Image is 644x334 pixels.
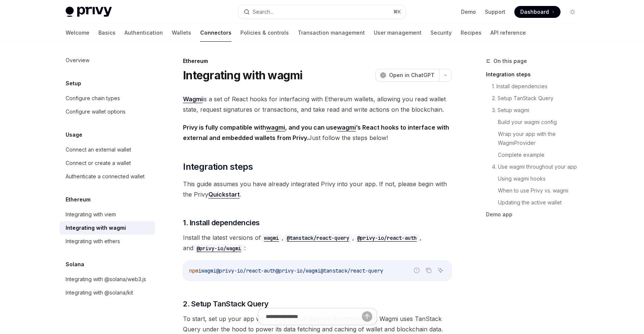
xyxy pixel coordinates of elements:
a: @privy-io/wagmi [193,244,244,252]
span: @tanstack/react-query [321,267,383,274]
div: Connect or create a wallet [66,159,131,168]
a: Authenticate a connected wallet [60,170,155,183]
button: Search...⌘K [239,5,405,19]
a: Transaction management [298,24,365,42]
span: npm [189,267,198,274]
button: Ask AI [436,265,445,275]
span: ⌘ K [393,9,401,15]
a: Updating the active wallet [498,197,584,209]
button: Report incorrect code [412,265,422,275]
span: wagmi [201,267,216,274]
a: Quickstart [208,191,240,198]
a: @tanstack/react-query [284,234,352,241]
a: Support [485,8,505,16]
a: Complete example [498,149,584,161]
div: Integrating with viem [66,210,116,219]
h5: Setup [66,79,81,88]
div: Configure chain types [66,94,120,103]
span: 2. Setup TanStack Query [183,299,269,309]
code: @tanstack/react-query [284,234,352,242]
span: i [198,267,201,274]
img: light logo [66,7,112,17]
div: Configure wallet options [66,107,126,116]
div: Ethereum [183,57,452,65]
code: @privy-io/react-auth [354,234,420,242]
a: Using wagmi hooks [498,173,584,185]
span: @privy-io/react-auth [216,267,276,274]
a: Basics [98,24,116,42]
a: 3. Setup wagmi [492,104,584,116]
a: Demo [461,8,476,16]
a: Integrating with viem [60,208,155,221]
div: Connect an external wallet [66,145,131,154]
a: Authentication [124,24,163,42]
div: Integrating with @solana/web3.js [66,275,146,284]
a: Connect or create a wallet [60,156,155,170]
span: @privy-io/wagmi [276,267,321,274]
a: wagmi [261,234,282,241]
a: Welcome [66,24,89,42]
span: Install the latest versions of , , , and : [183,232,452,253]
a: When to use Privy vs. wagmi [498,185,584,197]
a: Policies & controls [240,24,289,42]
div: Integrating with wagmi [66,223,126,232]
a: Configure wallet options [60,105,155,118]
button: Send message [362,311,372,322]
div: Authenticate a connected wallet [66,172,145,181]
span: Just follow the steps below! [183,122,452,143]
span: 1. Install dependencies [183,217,260,228]
div: Integrating with ethers [66,237,120,246]
button: Toggle dark mode [566,6,578,18]
a: wagmi [337,124,356,131]
h5: Solana [66,260,84,269]
a: Recipes [461,24,482,42]
span: On this page [493,57,527,66]
span: is a set of React hooks for interfacing with Ethereum wallets, allowing you read wallet state, re... [183,94,452,115]
div: Search... [253,7,274,16]
button: Copy the contents from the code block [424,265,433,275]
a: Integrating with @solana/web3.js [60,273,155,286]
a: wagmi [266,124,285,131]
a: Connectors [200,24,231,42]
a: Integrating with @solana/kit [60,286,155,299]
button: Open in ChatGPT [375,69,439,82]
h5: Ethereum [66,195,91,204]
a: Demo app [486,209,584,220]
a: Overview [60,54,155,67]
a: Integrating with ethers [60,235,155,248]
a: Wrap your app with the WagmiProvider [498,128,584,149]
a: @privy-io/react-auth [354,234,420,241]
a: User management [374,24,422,42]
h5: Usage [66,130,82,139]
a: Build your wagmi config [498,116,584,128]
span: Dashboard [520,8,549,16]
div: Overview [66,56,89,65]
div: Integrating with @solana/kit [66,288,133,297]
a: Wagmi [183,95,203,103]
a: 1. Install dependencies [492,80,584,92]
a: Configure chain types [60,92,155,105]
span: Integration steps [183,161,253,173]
h1: Integrating with wagmi [183,69,303,82]
a: 2. Setup TanStack Query [492,92,584,104]
a: Dashboard [514,6,561,18]
span: This guide assumes you have already integrated Privy into your app. If not, please begin with the... [183,179,452,200]
a: Wallets [172,24,191,42]
a: Connect an external wallet [60,143,155,156]
strong: Privy is fully compatible with , and you can use ’s React hooks to interface with external and em... [183,124,449,141]
a: Security [430,24,452,42]
code: @privy-io/wagmi [193,244,244,252]
a: Integrating with wagmi [60,221,155,235]
span: Open in ChatGPT [389,71,435,79]
a: Integration steps [486,69,584,80]
a: API reference [490,24,526,42]
code: wagmi [261,234,282,242]
a: 4. Use wagmi throughout your app [492,161,584,173]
